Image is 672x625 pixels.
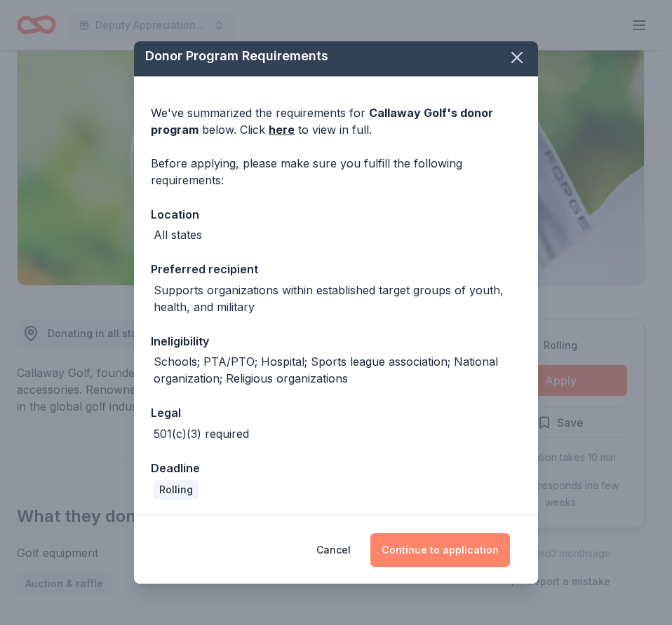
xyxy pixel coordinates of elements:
div: Ineligibility [151,332,521,350]
a: here [269,121,295,138]
div: Donor Program Requirements [134,36,538,76]
div: 501(c)(3) required [154,425,249,442]
div: Before applying, please make sure you fulfill the following requirements: [151,155,521,188]
div: Rolling [154,480,199,500]
div: All states [154,226,202,243]
div: Supports organizations within established target groups of youth, health, and military [154,282,521,315]
div: Deadline [151,459,521,477]
div: Schools; PTA/PTO; Hospital; Sports league association; National organization; Religious organizat... [154,353,521,387]
div: We've summarized the requirements for below. Click to view in full. [151,104,521,138]
div: Legal [151,404,521,422]
button: Cancel [316,533,351,567]
div: Location [151,205,521,224]
div: Preferred recipient [151,260,521,278]
button: Continue to application [370,533,510,567]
